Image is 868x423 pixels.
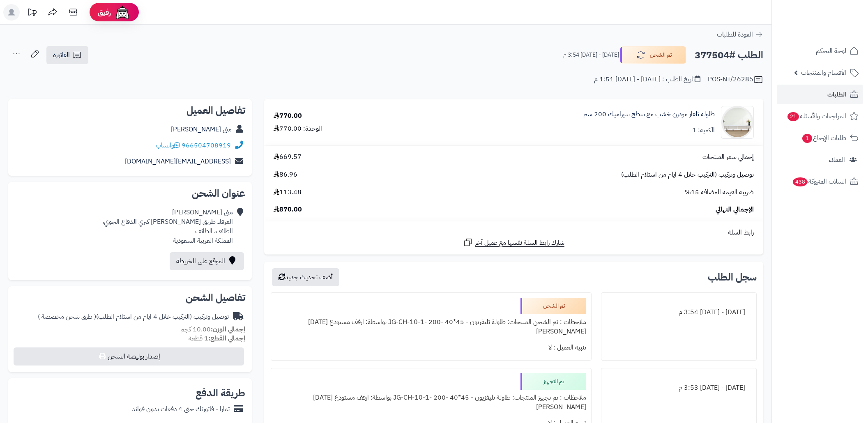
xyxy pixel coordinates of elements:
small: [DATE] - [DATE] 3:54 م [563,51,619,59]
div: منى [PERSON_NAME] العرفاء طريق [PERSON_NAME] كبري الدفاع الجوي، الطائف، الطائف المملكة العربية ال... [102,208,233,245]
span: الطلبات [827,89,846,100]
span: الفاتورة [53,50,70,60]
span: 86.96 [274,170,297,179]
a: الطلبات [777,85,863,104]
a: العملاء [777,150,863,170]
img: 1753512298-1-90x90.jpg [721,106,753,139]
div: تم الشحن [520,298,586,314]
a: السلات المتروكة438 [777,172,863,191]
div: توصيل وتركيب (التركيب خلال 4 ايام من استلام الطلب) [38,312,229,322]
div: الوحدة: 770.00 [274,124,322,133]
img: ai-face.png [114,4,131,21]
a: الموقع على الخريطة [170,252,244,270]
a: طلبات الإرجاع1 [777,128,863,148]
span: 21 [787,112,799,121]
div: [DATE] - [DATE] 3:54 م [606,304,751,320]
a: طاولة تلفاز مودرن خشب مع سطح سيراميك 200 سم [583,110,715,119]
button: أضف تحديث جديد [272,268,339,286]
a: المراجعات والأسئلة21 [777,106,863,126]
h2: الطلب #377504 [695,47,763,64]
span: 1 [802,134,812,143]
div: 770.00 [274,111,302,121]
span: 870.00 [274,205,302,214]
button: تم الشحن [620,46,686,64]
a: تحديثات المنصة [22,4,42,23]
a: [EMAIL_ADDRESS][DOMAIN_NAME] [125,156,231,166]
div: تنبيه العميل : لا [276,340,586,356]
a: منى [PERSON_NAME] [171,124,232,134]
span: السلات المتروكة [792,176,846,187]
small: 1 قطعة [189,333,245,343]
button: إصدار بوليصة الشحن [14,347,244,366]
div: تمارا - فاتورتك حتى 4 دفعات بدون فوائد [132,405,230,414]
h2: عنوان الشحن [15,189,245,198]
a: الفاتورة [46,46,88,64]
h2: تفاصيل الشحن [15,293,245,303]
a: 966504708919 [182,140,231,150]
span: إجمالي سعر المنتجات [702,152,754,162]
span: الإجمالي النهائي [716,205,754,214]
small: 10.00 كجم [180,324,245,334]
a: واتساب [156,140,180,150]
span: الأقسام والمنتجات [801,67,846,78]
span: رفيق [98,7,111,17]
div: ملاحظات : تم تجهيز المنتجات: طاولة تليفزيون - 45*40 -200 -JG-CH-10-1 بواسطة: ارفف مستودع [DATE][P... [276,390,586,415]
span: توصيل وتركيب (التركيب خلال 4 ايام من استلام الطلب) [621,170,754,179]
span: العملاء [829,154,845,166]
h3: سجل الطلب [708,272,757,282]
div: [DATE] - [DATE] 3:53 م [606,380,751,396]
span: المراجعات والأسئلة [787,110,846,122]
div: ملاحظات : تم الشحن المنتجات: طاولة تليفزيون - 45*40 -200 -JG-CH-10-1 بواسطة: ارفف مستودع [DATE][P... [276,314,586,340]
div: الكمية: 1 [692,126,715,135]
span: لوحة التحكم [816,45,846,57]
span: ( طرق شحن مخصصة ) [38,312,96,322]
strong: إجمالي الوزن: [211,324,245,334]
div: تاريخ الطلب : [DATE] - [DATE] 1:51 م [594,75,700,84]
h2: طريقة الدفع [196,388,245,398]
div: تم التجهيز [520,373,586,390]
span: 669.57 [274,152,302,162]
a: العودة للطلبات [717,30,763,39]
span: شارك رابط السلة نفسها مع عميل آخر [475,238,564,248]
span: العودة للطلبات [717,30,753,39]
span: 113.48 [274,188,302,197]
span: ضريبة القيمة المضافة 15% [685,188,754,197]
span: 438 [793,177,808,186]
div: POS-NT/26285 [708,75,763,85]
a: لوحة التحكم [777,41,863,61]
div: رابط السلة [267,228,760,237]
a: شارك رابط السلة نفسها مع عميل آخر [463,237,564,248]
strong: إجمالي القطع: [208,333,245,343]
span: طلبات الإرجاع [801,132,846,144]
h2: تفاصيل العميل [15,106,245,115]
